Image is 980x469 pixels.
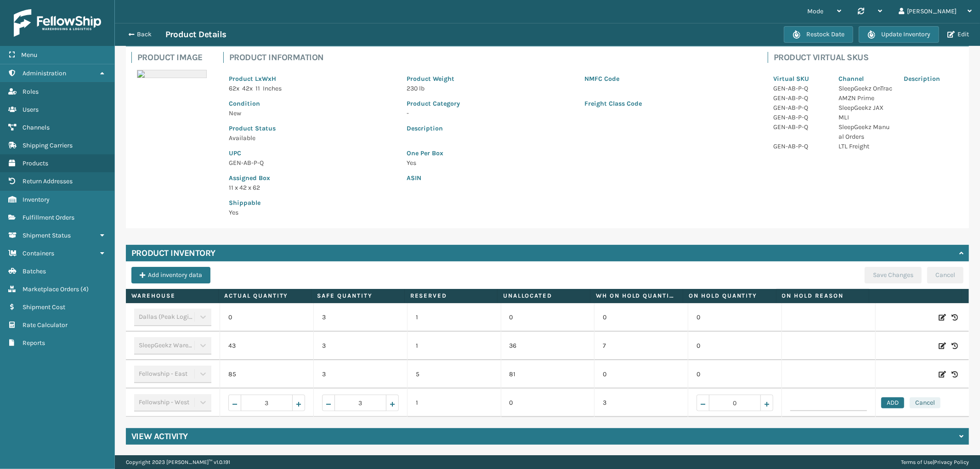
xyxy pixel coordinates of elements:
[23,267,46,275] span: Batches
[263,85,282,92] span: Inches
[773,84,827,93] p: GEN-AB-P-Q
[697,395,735,411] span: Decrease value
[773,103,827,113] p: GEN-AB-P-Q
[910,397,940,408] button: Cancel
[773,122,827,132] p: GEN-AB-P-Q
[407,108,573,118] p: -
[594,303,688,332] td: 0
[594,389,688,417] td: 3
[229,52,757,63] h4: Product Information
[313,332,407,360] td: 3
[594,332,688,360] td: 7
[131,292,213,300] label: Warehouse
[901,459,933,465] a: Terms of Use
[952,313,958,322] i: Inventory History
[224,292,306,300] label: Actual Quantity
[939,313,946,322] i: Edit
[23,196,50,203] span: Inventory
[23,69,66,77] span: Administration
[584,99,751,108] p: Freight Class Code
[904,74,958,84] p: Description
[229,395,266,411] span: Decrease value
[220,332,313,360] td: 43
[229,183,396,192] p: 11 x 42 x 62
[688,332,782,360] td: 0
[584,74,751,84] p: NMFC Code
[23,124,50,131] span: Channels
[23,141,73,149] span: Shipping Carriers
[688,360,782,389] td: 0
[80,285,89,293] span: ( 4 )
[21,51,37,59] span: Menu
[131,248,215,259] h4: Product Inventory
[229,124,396,133] p: Product Status
[774,52,963,63] h4: Product Virtual SKUs
[323,395,360,411] span: Decrease value
[838,84,893,93] p: SleepGeekz OnTrac
[14,9,101,37] img: logo
[689,292,770,300] label: On Hold Quantity
[220,360,313,389] td: 85
[23,285,79,293] span: Marketplace Orders
[23,88,39,96] span: Roles
[407,173,751,183] p: ASIN
[410,292,492,300] label: Reserved
[126,455,230,469] p: Copyright 2023 [PERSON_NAME]™ v 1.0.191
[934,459,969,465] a: Privacy Policy
[137,52,212,63] h4: Product Image
[131,431,188,442] h4: View Activity
[407,148,751,158] p: One Per Box
[881,397,904,408] button: ADD
[807,7,823,15] span: Mode
[501,360,595,389] td: 81
[838,122,893,141] p: SleepGeekz Manual Orders
[901,455,969,469] div: |
[952,370,958,379] i: Inventory History
[23,303,65,311] span: Shipment Cost
[838,74,893,84] p: Channel
[23,106,39,113] span: Users
[317,292,398,300] label: Safe Quantity
[407,74,573,84] p: Product Weight
[865,267,922,283] button: Save Changes
[229,148,396,158] p: UPC
[220,303,313,332] td: 0
[859,26,939,43] button: Update Inventory
[945,30,972,39] button: Edit
[838,113,893,122] p: MLI
[782,292,863,300] label: On Hold Reason
[23,232,71,239] span: Shipment Status
[501,303,595,332] td: 0
[229,198,396,208] p: Shippable
[501,389,595,417] td: 0
[229,133,396,143] p: Available
[939,370,946,379] i: Edit
[688,303,782,332] td: 0
[773,74,827,84] p: Virtual SKU
[313,360,407,389] td: 3
[501,332,595,360] td: 36
[927,267,963,283] button: Cancel
[784,26,853,43] button: Restock Date
[838,103,893,113] p: SleepGeekz JAX
[407,85,425,92] span: 230 lb
[503,292,584,300] label: Unallocated
[313,303,407,332] td: 3
[229,99,396,108] p: Condition
[952,341,958,350] i: Inventory History
[838,93,893,103] p: AMZN Prime
[407,158,751,168] p: Yes
[838,141,893,151] p: LTL Freight
[242,85,253,92] span: 42 x
[416,398,493,407] p: 1
[229,208,396,217] p: Yes
[23,321,68,329] span: Rate Calculator
[23,339,45,347] span: Reports
[407,124,751,133] p: Description
[131,267,210,283] button: Add inventory data
[229,74,396,84] p: Product LxWxH
[229,173,396,183] p: Assigned Box
[137,70,207,78] img: 51104088640_40f294f443_o-scaled-700x700.jpg
[773,141,827,151] p: GEN-AB-P-Q
[773,113,827,122] p: GEN-AB-P-Q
